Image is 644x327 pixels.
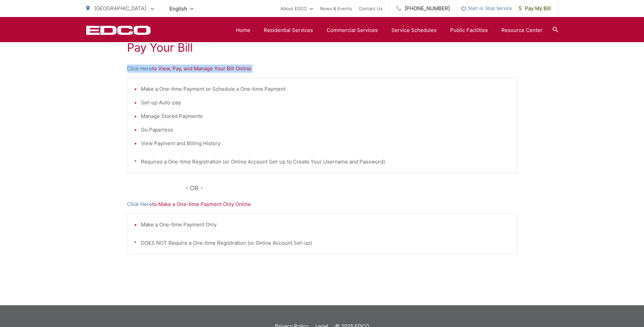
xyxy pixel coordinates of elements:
span: Pay My Bill [519,4,551,13]
p: to View, Pay, and Manage Your Bill Online [127,65,517,73]
li: Set-up Auto-pay [141,99,510,107]
a: Click Here [127,65,152,73]
li: Make a One-time Payment Only [141,221,510,229]
li: Make a One-time Payment or Schedule a One-time Payment [141,85,510,93]
a: About EDCO [280,4,313,13]
a: Home [236,26,250,34]
li: View Payment and Billing History [141,139,510,148]
p: - OR - [185,183,517,193]
p: to Make a One-time Payment Only Online [127,200,517,208]
a: Click Here [127,200,152,208]
a: News & Events [320,4,352,13]
p: * DOES NOT Require a One-time Registration (or Online Account Set-up) [134,239,510,247]
p: * Requires a One-time Registration (or Online Account Set-up to Create Your Username and Password) [134,158,510,166]
h1: Pay Your Bill [127,41,517,54]
a: Contact Us [359,4,383,13]
span: English [164,3,199,15]
a: EDCD logo. Return to the homepage. [86,25,151,35]
span: [GEOGRAPHIC_DATA] [94,5,146,12]
a: Public Facilities [450,26,488,34]
li: Go Paperless [141,126,510,134]
a: Service Schedules [391,26,437,34]
a: Commercial Services [327,26,378,34]
a: Resource Center [501,26,542,34]
a: Residential Services [264,26,313,34]
li: Manage Stored Payments [141,112,510,120]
